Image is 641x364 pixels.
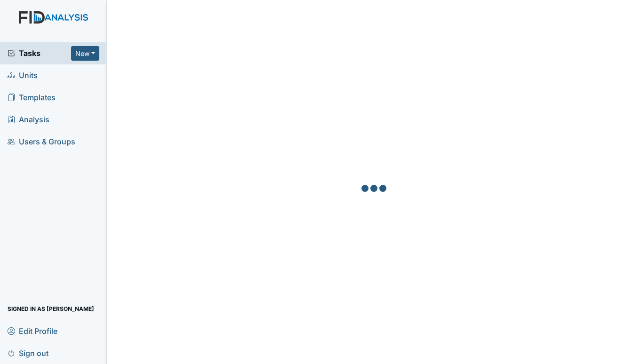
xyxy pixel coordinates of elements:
span: Templates [8,90,56,105]
span: Units [8,68,38,83]
span: Sign out [8,346,48,360]
span: Edit Profile [8,324,57,338]
button: New [71,46,99,61]
span: Signed in as [PERSON_NAME] [8,301,94,316]
span: Users & Groups [8,135,75,149]
a: Tasks [8,47,71,59]
span: Analysis [8,112,49,127]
